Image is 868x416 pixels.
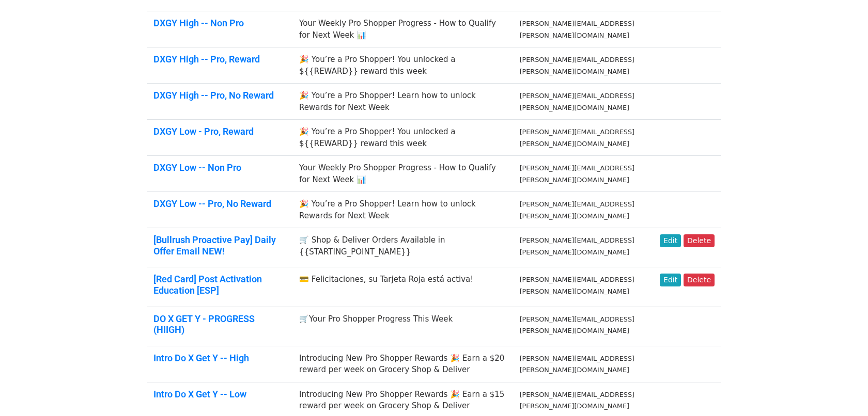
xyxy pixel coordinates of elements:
small: [PERSON_NAME][EMAIL_ADDRESS][PERSON_NAME][DOMAIN_NAME] [520,128,634,148]
iframe: Chat Widget [816,366,868,416]
small: [PERSON_NAME][EMAIL_ADDRESS][PERSON_NAME][DOMAIN_NAME] [520,391,634,410]
a: DXGY High -- Pro, No Reward [153,90,274,101]
small: [PERSON_NAME][EMAIL_ADDRESS][PERSON_NAME][DOMAIN_NAME] [520,92,634,111]
td: 🎉 You’re a Pro Shopper! Learn how to unlock Rewards for Next Week [293,192,514,228]
a: DO X GET Y - PROGRESS (HIIGH) [153,313,255,335]
small: [PERSON_NAME][EMAIL_ADDRESS][PERSON_NAME][DOMAIN_NAME] [520,355,634,374]
a: Intro Do X Get Y -- Low [153,389,246,399]
a: Edit [660,274,681,286]
small: [PERSON_NAME][EMAIL_ADDRESS][PERSON_NAME][DOMAIN_NAME] [520,315,634,335]
td: 🎉 You’re a Pro Shopper! Learn how to unlock Rewards for Next Week [293,84,514,120]
small: [PERSON_NAME][EMAIL_ADDRESS][PERSON_NAME][DOMAIN_NAME] [520,276,634,295]
a: Edit [660,234,681,247]
td: 🛒Your Pro Shopper Progress This Week [293,307,514,346]
td: 💳 Felicitaciones, su Tarjeta Roja está activa! [293,267,514,307]
small: [PERSON_NAME][EMAIL_ADDRESS][PERSON_NAME][DOMAIN_NAME] [520,20,634,39]
a: [Bullrush Proactive Pay] Daily Offer Email NEW! [153,234,276,257]
td: 🛒 Shop & Deliver Orders Available in {{STARTING_POINT_NAME}} [293,228,514,267]
td: Your Weekly Pro Shopper Progress - How to Qualify for Next Week 📊 [293,11,514,47]
a: DXGY Low - Pro, Reward [153,126,254,137]
td: 🎉 You’re a Pro Shopper! You unlocked a ${{REWARD}} reward this week [293,120,514,156]
a: DXGY Low -- Pro, No Reward [153,198,271,209]
small: [PERSON_NAME][EMAIL_ADDRESS][PERSON_NAME][DOMAIN_NAME] [520,236,634,256]
td: Introducing New Pro Shopper Rewards 🎉 Earn a $20 reward per week on Grocery Shop & Deliver [293,346,514,382]
a: DXGY High -- Pro, Reward [153,54,260,65]
a: DXGY Low -- Non Pro [153,162,241,173]
a: [Red Card] Post Activation Education [ESP] [153,274,262,296]
td: Your Weekly Pro Shopper Progress - How to Qualify for Next Week 📊 [293,156,514,192]
a: Intro Do X Get Y -- High [153,353,249,363]
small: [PERSON_NAME][EMAIL_ADDRESS][PERSON_NAME][DOMAIN_NAME] [520,164,634,184]
a: Delete [684,274,715,286]
small: [PERSON_NAME][EMAIL_ADDRESS][PERSON_NAME][DOMAIN_NAME] [520,200,634,220]
td: 🎉 You’re a Pro Shopper! You unlocked a ${{REWARD}} reward this week [293,47,514,84]
a: DXGY High -- Non Pro [153,18,244,28]
small: [PERSON_NAME][EMAIL_ADDRESS][PERSON_NAME][DOMAIN_NAME] [520,56,634,75]
a: Delete [684,234,715,247]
